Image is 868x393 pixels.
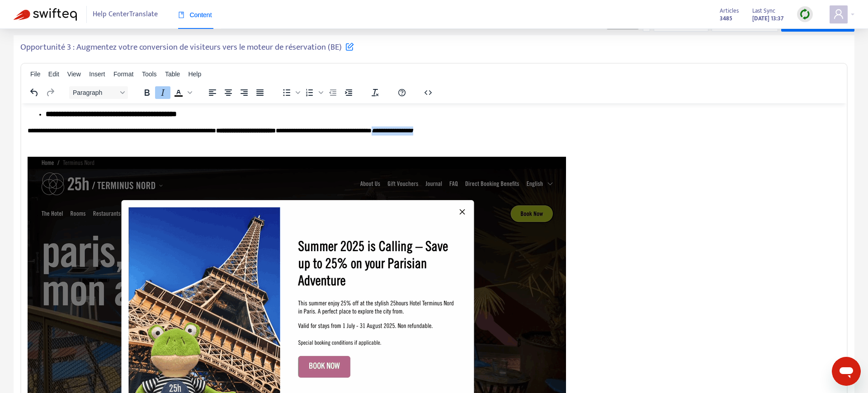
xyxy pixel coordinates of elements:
button: Help [394,86,410,99]
button: Undo [27,86,42,99]
span: Insert [89,70,105,78]
span: Help [188,70,201,78]
button: Italic [155,86,170,99]
button: Redo [42,86,58,99]
span: View [67,70,81,78]
img: sync.dc5367851b00ba804db3.png [799,9,811,20]
button: Justify [252,86,268,99]
span: Last Sync [752,6,775,16]
span: book [178,12,184,18]
span: File [30,70,41,78]
button: Decrease indent [325,86,340,99]
button: Clear formatting [368,86,383,99]
img: Swifteq [14,8,77,21]
button: Increase indent [341,86,356,99]
span: Help Center Translate [93,6,158,23]
button: Block Paragraph [69,86,128,99]
div: Bullet list [279,86,302,99]
img: Zight+Recording+2025-05-20+at+07_57_38+AM.gif [6,53,545,356]
h5: Opportunité 3 : Augmentez votre conversion de visiteurs vers le moteur de réservation (BE) [20,42,354,53]
div: Numbered list [302,86,325,99]
button: Align left [205,86,220,99]
button: Align center [221,86,236,99]
strong: 3485 [720,14,732,23]
span: Content [178,11,212,19]
span: user [833,9,844,19]
span: Paragraph [73,89,117,96]
iframe: Button to launch messaging window [832,357,861,386]
strong: [DATE] 13:37 [752,14,783,23]
span: Table [165,70,180,78]
span: Tools [142,70,157,78]
div: Text color Black [171,86,193,99]
button: Bold [139,86,155,99]
span: Articles [720,6,739,16]
span: Edit [48,70,59,78]
button: Align right [236,86,252,99]
span: Format [113,70,133,78]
